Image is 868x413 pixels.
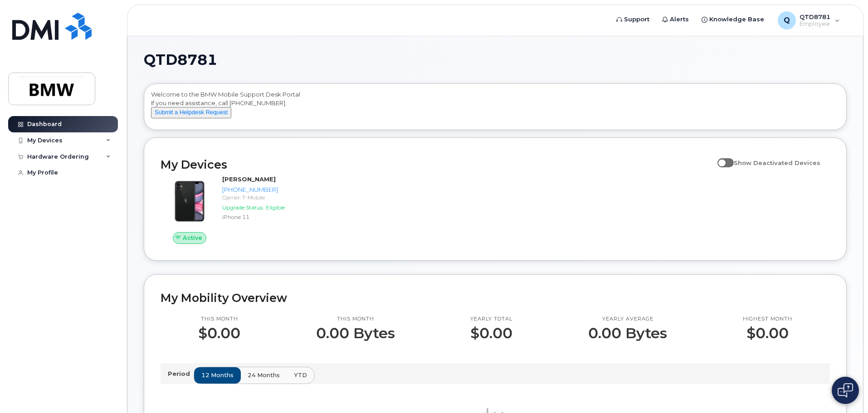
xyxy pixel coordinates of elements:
span: YTD [294,371,307,379]
a: Submit a Helpdesk Request [151,108,231,116]
strong: [PERSON_NAME] [222,175,276,183]
h2: My Mobility Overview [161,291,830,305]
p: $0.00 [470,325,512,341]
div: Welcome to the BMW Mobile Support Desk Portal If you need assistance, call [PHONE_NUMBER]. [151,90,839,126]
p: This month [198,316,240,323]
p: $0.00 [743,325,792,341]
span: Show Deactivated Devices [734,159,820,166]
input: Show Deactivated Devices [717,154,725,161]
img: iPhone_11.jpg [168,180,211,223]
p: This month [316,316,395,323]
p: $0.00 [198,325,240,341]
p: 0.00 Bytes [588,325,667,341]
p: Period [168,369,194,378]
div: iPhone 11 [222,213,316,221]
span: Upgrade Status: [222,204,264,211]
p: Yearly average [588,316,667,323]
img: Open chat [838,383,853,398]
p: 0.00 Bytes [316,325,395,341]
span: QTD8781 [144,53,217,67]
p: Highest month [743,316,792,323]
span: Active [183,233,202,242]
div: [PHONE_NUMBER] [222,185,316,194]
span: Eligible [266,204,285,211]
h2: My Devices [161,158,713,171]
a: Active[PERSON_NAME][PHONE_NUMBER]Carrier: T-MobileUpgrade Status:EligibleiPhone 11 [161,175,320,244]
p: Yearly total [470,316,512,323]
div: Carrier: T-Mobile [222,194,316,201]
button: Submit a Helpdesk Request [151,107,231,118]
span: 24 months [248,371,280,379]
